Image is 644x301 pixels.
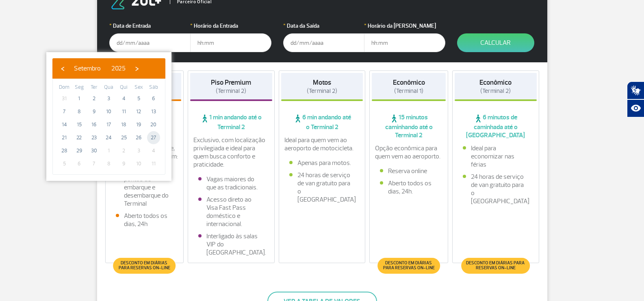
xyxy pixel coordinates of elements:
th: weekday [102,83,117,92]
span: Setembro [74,64,101,73]
span: 7 [58,105,71,118]
span: 21 [58,131,71,144]
button: Calcular [457,33,534,52]
th: weekday [146,83,161,92]
span: 6 [73,157,86,170]
span: 18 [117,118,130,131]
strong: Motos [313,78,331,87]
span: Desconto em diárias para reservas on-line [465,261,526,270]
span: Desconto em diárias para reservas on-line [117,261,171,270]
th: weekday [57,83,72,92]
span: (Terminal 2) [480,87,511,95]
li: Vagas maiores do que as tradicionais. [198,175,264,191]
input: dd/mm/aaaa [283,33,364,52]
th: weekday [87,83,102,92]
button: Abrir recursos assistivos. [627,99,644,117]
span: (Terminal 1) [394,87,423,95]
bs-datepicker-navigation-view: ​ ​ ​ [56,63,143,71]
span: 4 [147,144,160,157]
li: Aberto todos os dias, 24h. [380,179,438,196]
span: 27 [147,131,160,144]
input: hh:mm [364,33,445,52]
span: 2 [117,144,130,157]
span: 3 [102,92,115,105]
li: Ideal para economizar nas férias [463,144,529,169]
span: 5 [132,92,145,105]
p: Opção econômica para quem vem ao aeroporto. [375,144,442,160]
span: 1 min andando até o Terminal 2 [190,113,272,131]
span: 6 [147,92,160,105]
input: hh:mm [190,33,271,52]
span: 31 [58,92,71,105]
li: Aberto todos os dias, 24h [116,212,173,228]
span: 4 [117,92,130,105]
span: 15 minutos caminhando até o Terminal 2 [372,113,446,139]
li: Fácil acesso aos pontos de embarque e desembarque do Terminal [116,167,173,208]
span: 25 [117,131,130,144]
span: 11 [117,105,130,118]
bs-datepicker-container: calendar [46,52,171,181]
span: 16 [87,118,100,131]
span: Desconto em diárias para reservas on-line [382,261,436,270]
th: weekday [131,83,146,92]
button: 2025 [106,62,131,75]
span: 15 [73,118,86,131]
span: 30 [87,144,100,157]
li: Reserva online [380,167,438,175]
li: Apenas para motos. [289,159,355,167]
label: Horário da [PERSON_NAME] [364,22,445,30]
span: 13 [147,105,160,118]
span: 2 [87,92,100,105]
label: Data de Entrada [109,22,191,30]
span: 6 minutos de caminhada até o [GEOGRAPHIC_DATA] [455,113,537,139]
th: weekday [116,83,131,92]
label: Horário da Entrada [190,22,271,30]
span: 28 [58,144,71,157]
span: 23 [87,131,100,144]
span: 5 [58,157,71,170]
span: (Terminal 2) [216,87,246,95]
strong: Econômico [479,78,512,87]
span: 19 [132,118,145,131]
span: 1 [73,92,86,105]
li: Interligado às salas VIP do [GEOGRAPHIC_DATA]. [198,232,264,257]
div: Plugin de acessibilidade da Hand Talk. [627,81,644,117]
label: Data da Saída [283,22,364,30]
span: 7 [87,157,100,170]
span: 2025 [111,64,126,73]
span: 14 [58,118,71,131]
button: Abrir tradutor de língua de sinais. [627,81,644,99]
span: (Terminal 2) [307,87,337,95]
span: 10 [132,157,145,170]
p: Ideal para quem vem ao aeroporto de motocicleta. [284,136,360,152]
span: 29 [73,144,86,157]
span: 8 [73,105,86,118]
span: 9 [117,157,130,170]
li: 24 horas de serviço de van gratuito para o [GEOGRAPHIC_DATA] [463,173,529,205]
strong: Piso Premium [211,78,251,87]
strong: Econômico [393,78,425,87]
li: Acesso direto ao Visa Fast Pass doméstico e internacional. [198,196,264,228]
button: ‹ [56,62,69,75]
span: 6 min andando até o Terminal 2 [281,113,363,131]
button: › [131,62,143,75]
span: 12 [132,105,145,118]
th: weekday [72,83,87,92]
span: 10 [102,105,115,118]
span: 24 [102,131,115,144]
button: Setembro [69,62,106,75]
span: 20 [147,118,160,131]
span: 8 [102,157,115,170]
span: 3 [132,144,145,157]
span: 26 [132,131,145,144]
span: 9 [87,105,100,118]
input: dd/mm/aaaa [109,33,191,52]
li: 24 horas de serviço de van gratuito para o [GEOGRAPHIC_DATA] [289,171,355,204]
span: 11 [147,157,160,170]
p: Exclusivo, com localização privilegiada e ideal para quem busca conforto e praticidade. [193,136,269,169]
span: 17 [102,118,115,131]
span: 1 [102,144,115,157]
span: 22 [73,131,86,144]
